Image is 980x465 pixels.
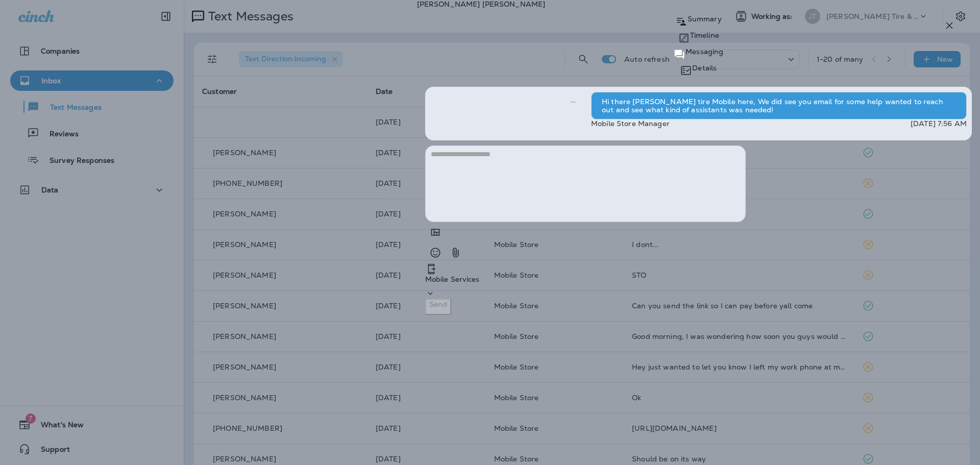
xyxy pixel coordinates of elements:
p: Details [692,64,717,72]
p: Timeline [690,31,719,39]
button: Add in a premade template [425,222,446,242]
p: Send [429,300,447,308]
div: +1 (402) 537-0264 [425,263,972,299]
p: Mobile Services [425,275,972,283]
span: Sent [571,96,576,106]
button: Send [425,299,451,315]
p: [DATE] 7:56 AM [911,119,967,128]
button: Select an emoji [425,242,446,263]
p: Messaging [685,47,723,56]
p: Summary [688,15,722,23]
div: Hi there [PERSON_NAME] tire Mobile here, We did see you email for some help wanted to reach out a... [591,92,967,119]
p: Mobile Store Manager [591,119,670,128]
